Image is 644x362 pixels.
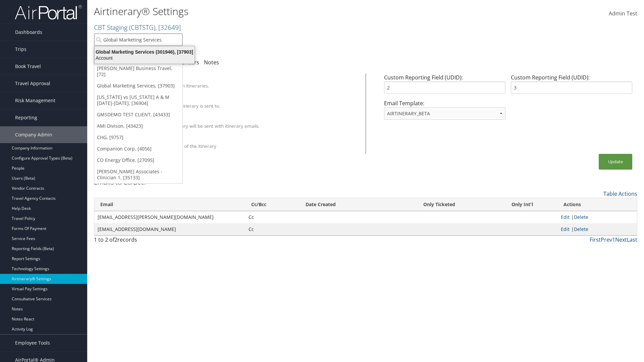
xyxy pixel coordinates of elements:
[125,117,357,123] div: Attach PDF
[245,211,300,223] td: Cc
[15,41,26,58] span: Trips
[15,126,52,143] span: Company Admin
[508,73,635,99] div: Custom Reporting Field (UDID):
[561,226,570,232] a: Edit
[557,198,637,211] th: Actions
[94,236,226,247] div: 1 to 2 of records
[94,223,245,235] td: [EMAIL_ADDRESS][DOMAIN_NAME]
[574,226,588,232] a: Delete
[609,3,637,24] a: Admin Test
[91,55,199,61] div: Account
[15,92,55,109] span: Risk Management
[94,198,245,211] th: Email: activate to sort column ascending
[381,73,508,99] div: Custom Reporting Field (UDID):
[15,58,41,75] span: Book Travel
[94,120,182,132] a: AMI Divison, [43423]
[487,198,557,211] th: Only Int'l: activate to sort column ascending
[125,137,357,143] div: Show Survey
[94,211,245,223] td: [EMAIL_ADDRESS][PERSON_NAME][DOMAIN_NAME]
[15,335,50,351] span: Employee Tools
[125,76,357,82] div: Client Name
[300,198,391,211] th: Date Created: activate to sort column ascending
[91,49,199,55] div: Global Marketing Services (301946), [37903]
[94,132,182,143] a: CHG, [9757]
[15,109,37,126] span: Reporting
[125,97,357,103] div: Override Email
[245,198,300,211] th: Cc/Bcc: activate to sort column ascending
[114,236,117,243] span: 2
[155,23,181,32] span: , [ 32649 ]
[15,24,42,41] span: Dashboards
[204,59,219,66] a: Notes
[574,214,588,220] a: Delete
[381,99,508,125] div: Email Template:
[94,63,182,80] a: [PERSON_NAME] Business Travel, [72]
[125,123,260,129] label: A PDF version of the itinerary will be sent with itinerary emails.
[603,190,637,197] a: Table Actions
[615,236,627,243] a: Next
[94,92,182,109] a: [US_STATE] vs [US_STATE] A & M [DATE]-[DATE], [36904]
[94,143,182,155] a: Companion Corp, [4056]
[609,10,637,17] span: Admin Test
[15,75,50,92] span: Travel Approval
[391,198,487,211] th: Only Ticketed: activate to sort column ascending
[601,236,612,243] a: Prev
[174,59,199,66] a: Calendars
[15,4,82,20] img: airportal-logo.png
[94,4,456,18] h1: Airtinerary® Settings
[129,23,155,32] span: ( CBTSTG )
[627,236,637,243] a: Last
[94,34,182,46] input: Search Accounts
[599,154,632,170] button: Update
[94,166,182,183] a: [PERSON_NAME] Associates - Clinician 1, [35133]
[557,223,637,235] td: |
[94,23,181,32] a: CBT Staging
[94,109,182,120] a: GMSDEMO TEST CLIENT, [43433]
[561,214,570,220] a: Edit
[94,155,182,166] a: CO Energy Office, [27095]
[612,236,615,243] a: 1
[245,223,300,235] td: Cc
[94,80,182,92] a: Global Marketing Services, [37903]
[590,236,601,243] a: First
[557,211,637,223] td: |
